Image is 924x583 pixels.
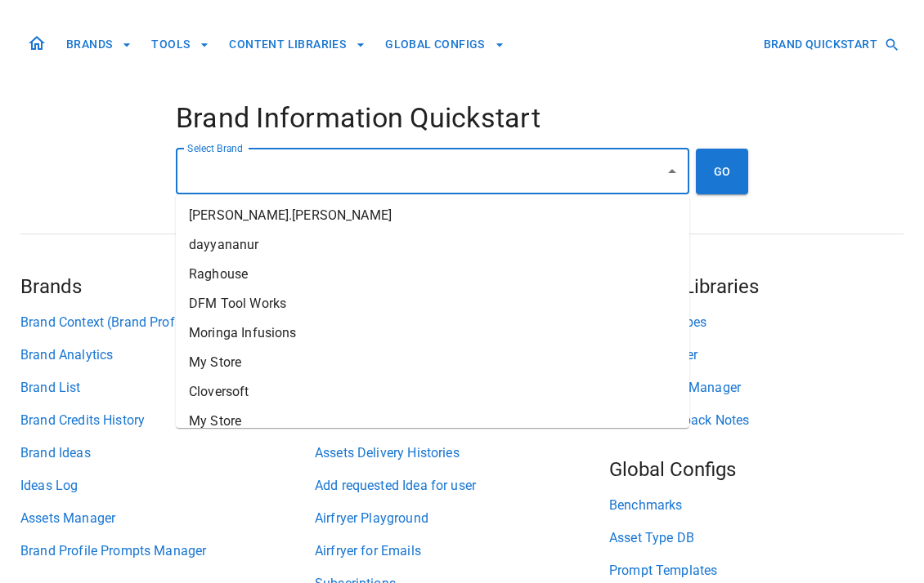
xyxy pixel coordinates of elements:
li: Cloversoft [176,377,689,407]
a: Brand Analytics [20,345,315,365]
a: Brand Profile Prompts Manager [20,541,315,561]
a: Benchmarks [609,496,904,515]
h5: Global Configs [609,456,904,483]
a: Airfryer Feedback Notes [609,411,904,430]
a: Brand Credits History [20,411,315,430]
a: Brand List [20,378,315,398]
a: Prompt Templates [609,561,904,581]
a: Concept Recipes [609,313,904,332]
a: Airfryer for Emails [315,541,609,561]
label: Select Brand [187,141,243,155]
button: TOOLS [145,29,216,60]
li: DFM Tool Works [176,289,689,318]
button: Close [661,160,684,183]
a: Asset Type DB [609,528,904,548]
button: CONTENT LIBRARIES [222,29,372,60]
a: Ideas Log [20,476,315,496]
h5: Brands [20,274,315,300]
li: dayyananur [176,230,689,260]
li: Moringa Infusions [176,318,689,348]
a: Brand Ideas [20,443,315,463]
button: GO [696,149,748,194]
li: My Store [176,407,689,436]
button: BRAND QUICKSTART [757,29,904,60]
a: Brand Context (Brand Profile inside) [20,313,315,332]
h4: Brand Information Quickstart [176,101,748,136]
a: Assets Manager [20,509,315,528]
a: Airfryer Playground [315,509,609,528]
li: Raghouse [176,260,689,289]
button: GLOBAL CONFIGS [379,29,511,60]
a: Add requested Idea for user [315,476,609,496]
a: Product Viewer [609,345,904,365]
button: BRANDS [60,29,138,60]
a: Assets Delivery Histories [315,443,609,463]
h5: Content Libraries [609,274,904,300]
li: My Store [176,348,689,377]
a: Global Notes Manager [609,378,904,398]
li: [PERSON_NAME].[PERSON_NAME] [176,201,689,230]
